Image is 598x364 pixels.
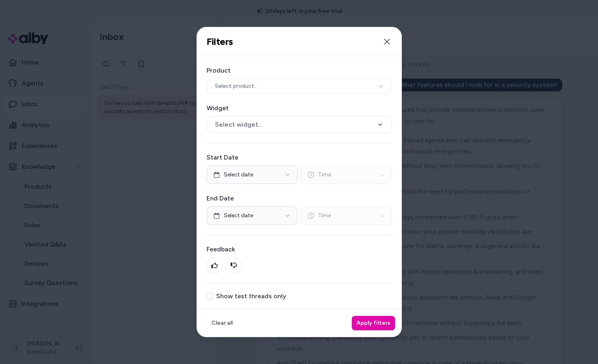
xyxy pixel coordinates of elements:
label: Feedback [207,245,392,254]
button: Apply filters [352,316,395,330]
h2: Filters [207,36,233,48]
span: Select product.. [215,82,257,90]
button: Clear all [207,316,237,330]
button: Select date [207,206,298,225]
label: Start Date [207,153,392,162]
label: Product [207,66,392,75]
label: Show test threads only [216,293,286,299]
span: Select date [224,171,253,179]
label: Widget [207,103,392,113]
button: Select date [207,166,298,184]
span: Select date [224,212,253,220]
label: End Date [207,194,392,203]
button: Select widget... [207,116,392,133]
